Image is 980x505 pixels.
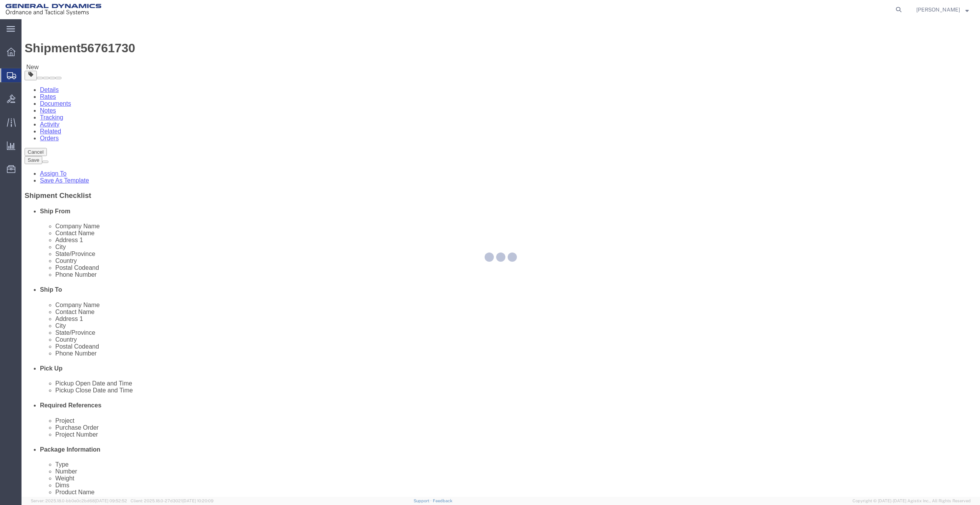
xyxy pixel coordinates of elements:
a: Feedback [433,498,452,503]
button: [PERSON_NAME] [916,5,969,14]
img: logo [5,4,101,15]
span: [DATE] 09:52:52 [95,498,127,503]
span: Server: 2025.18.0-bb0e0c2bd68 [31,498,127,503]
a: Support [414,498,433,503]
span: [DATE] 10:20:09 [182,498,214,503]
span: Client: 2025.18.0-27d3021 [131,498,214,503]
span: Evan Brigham [916,5,960,14]
span: Copyright © [DATE]-[DATE] Agistix Inc., All Rights Reserved [853,498,971,504]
